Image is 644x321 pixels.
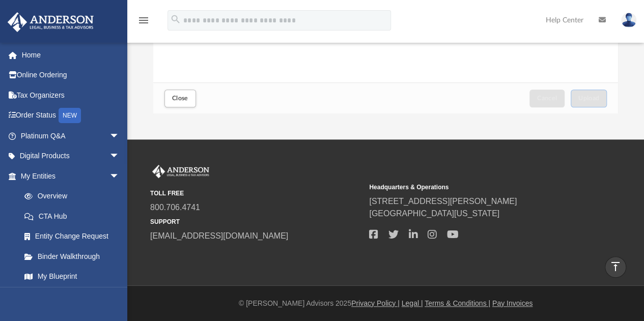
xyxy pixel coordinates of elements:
a: Online Ordering [7,65,135,85]
a: Binder Walkthrough [14,246,135,267]
button: Cancel [529,90,565,107]
a: Entity Change Request [14,226,135,247]
span: Upload [578,95,600,101]
a: 800.706.4741 [150,203,200,212]
a: My Entitiesarrow_drop_down [7,166,135,186]
a: Platinum Q&Aarrow_drop_down [7,126,135,146]
a: Digital Productsarrow_drop_down [7,146,135,166]
span: arrow_drop_down [109,126,130,147]
a: vertical_align_top [605,256,626,278]
a: [STREET_ADDRESS][PERSON_NAME] [369,197,517,206]
img: Anderson Advisors Platinum Portal [150,165,211,178]
a: Tax Due Dates [14,286,135,307]
span: Cancel [537,95,557,101]
small: SUPPORT [150,217,362,226]
small: Headquarters & Operations [369,183,581,192]
a: Legal | [402,299,423,307]
a: Privacy Policy | [351,299,400,307]
a: Terms & Conditions | [425,299,490,307]
i: search [170,14,181,25]
div: NEW [59,108,81,123]
a: menu [137,19,150,26]
i: menu [137,14,150,26]
a: Order StatusNEW [7,105,135,126]
i: vertical_align_top [609,260,622,273]
a: CTA Hub [14,206,135,226]
span: arrow_drop_down [109,146,130,167]
a: Overview [14,186,135,207]
a: Pay Invoices [492,299,533,307]
span: Close [172,95,188,101]
a: [EMAIL_ADDRESS][DOMAIN_NAME] [150,231,288,240]
a: Tax Organizers [7,85,135,105]
a: My Blueprint [14,267,130,287]
div: © [PERSON_NAME] Advisors 2025 [127,298,644,309]
span: arrow_drop_down [109,166,130,187]
img: Anderson Advisors Platinum Portal [5,12,97,32]
button: Upload [571,90,607,107]
button: Close [164,90,196,107]
img: User Pic [621,13,636,27]
a: Home [7,45,135,65]
a: [GEOGRAPHIC_DATA][US_STATE] [369,209,499,218]
small: TOLL FREE [150,189,362,198]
